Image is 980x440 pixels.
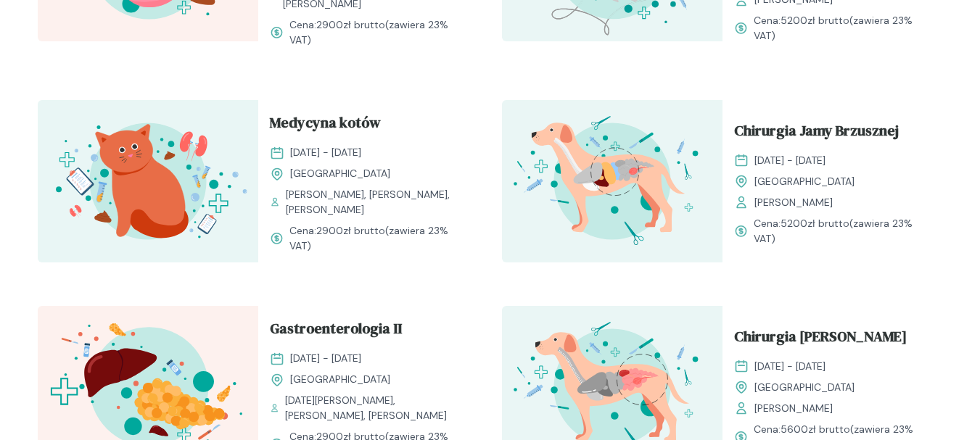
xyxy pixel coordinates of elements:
[38,100,258,262] img: aHfQZEMqNJQqH-e8_MedKot_T.svg
[270,317,467,345] a: Gastroenterologia II
[316,224,385,237] span: 2900 zł brutto
[290,372,390,387] span: [GEOGRAPHIC_DATA]
[754,195,833,210] span: [PERSON_NAME]
[289,17,467,48] span: Cena: (zawiera 23% VAT)
[734,325,907,353] span: Chirurgia [PERSON_NAME]
[270,317,402,345] span: Gastroenterologia II
[286,187,466,217] span: [PERSON_NAME], [PERSON_NAME], [PERSON_NAME]
[316,18,385,31] span: 2900 zł brutto
[290,145,361,160] span: [DATE] - [DATE]
[290,351,361,366] span: [DATE] - [DATE]
[734,120,899,147] span: Chirurgia Jamy Brzusznej
[290,166,390,181] span: [GEOGRAPHIC_DATA]
[754,359,825,374] span: [DATE] - [DATE]
[781,14,849,27] span: 5200 zł brutto
[502,100,722,262] img: aHfRokMqNJQqH-fc_ChiruJB_T.svg
[781,423,850,436] span: 5600 zł brutto
[754,216,931,246] span: Cena: (zawiera 23% VAT)
[754,174,855,189] span: [GEOGRAPHIC_DATA]
[754,153,825,168] span: [DATE] - [DATE]
[754,380,855,395] span: [GEOGRAPHIC_DATA]
[734,325,931,353] a: Chirurgia [PERSON_NAME]
[289,223,467,254] span: Cena: (zawiera 23% VAT)
[754,13,931,43] span: Cena: (zawiera 23% VAT)
[270,112,467,139] a: Medycyna kotów
[754,401,833,416] span: [PERSON_NAME]
[285,393,467,423] span: [DATE][PERSON_NAME], [PERSON_NAME], [PERSON_NAME]
[270,112,381,139] span: Medycyna kotów
[781,217,849,230] span: 5200 zł brutto
[734,120,931,147] a: Chirurgia Jamy Brzusznej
